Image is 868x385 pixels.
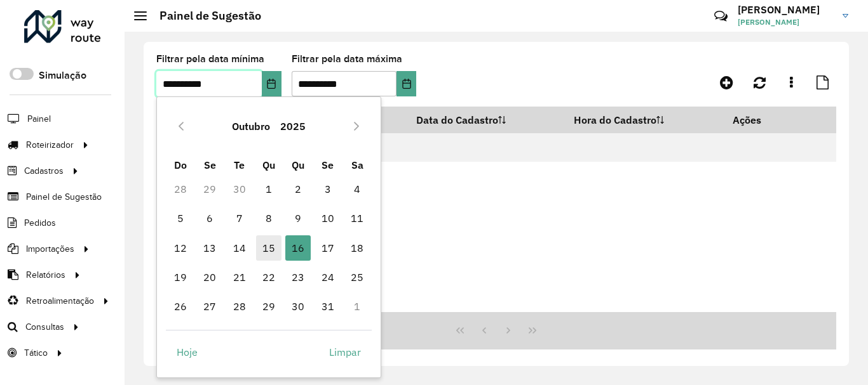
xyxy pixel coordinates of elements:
[168,206,193,231] span: 5
[197,294,222,319] span: 27
[197,206,222,231] span: 6
[227,111,275,141] button: Choose Month
[224,204,254,233] td: 7
[26,294,94,308] span: Retroalimentação
[224,174,254,204] td: 30
[344,235,370,261] span: 18
[262,71,281,96] button: Choose Date
[166,339,208,365] button: Hoje
[24,164,64,178] span: Cadastros
[408,107,566,133] th: Data do Cadastro
[204,159,216,171] span: Se
[24,216,56,230] span: Pedidos
[166,292,195,321] td: 26
[707,3,735,30] a: Contato Rápido
[195,263,224,292] td: 20
[227,235,252,261] span: 14
[322,159,334,171] span: Se
[227,206,252,231] span: 7
[24,346,48,360] span: Tático
[166,263,195,292] td: 19
[283,174,313,204] td: 2
[256,294,281,319] span: 29
[283,292,313,321] td: 30
[25,320,64,334] span: Consultas
[342,263,372,292] td: 25
[256,176,281,202] span: 1
[315,235,341,261] span: 17
[224,233,254,263] td: 14
[315,264,341,290] span: 24
[195,233,224,263] td: 13
[285,264,311,290] span: 23
[566,107,724,133] th: Hora do Cadastro
[275,111,311,141] button: Choose Year
[195,204,224,233] td: 6
[285,206,311,231] span: 9
[171,116,191,136] button: Previous Month
[397,71,416,96] button: Choose Date
[342,204,372,233] td: 11
[292,159,304,171] span: Qu
[346,116,367,136] button: Next Month
[168,294,193,319] span: 26
[26,268,65,282] span: Relatórios
[315,206,341,231] span: 10
[262,159,275,171] span: Qu
[254,263,283,292] td: 22
[195,292,224,321] td: 27
[313,263,342,292] td: 24
[283,204,313,233] td: 9
[351,159,363,171] span: Sa
[156,96,381,378] div: Choose Date
[283,263,313,292] td: 23
[738,16,833,28] span: [PERSON_NAME]
[166,233,195,263] td: 12
[224,263,254,292] td: 21
[344,176,370,202] span: 4
[147,9,261,23] h2: Painel de Sugestão
[256,235,281,261] span: 15
[156,133,836,162] td: Nenhum registro encontrado
[234,159,245,171] span: Te
[313,204,342,233] td: 10
[254,233,283,263] td: 15
[26,242,74,256] span: Importações
[26,138,74,152] span: Roteirizador
[313,174,342,204] td: 3
[256,264,281,290] span: 22
[283,233,313,263] td: 16
[156,51,264,67] label: Filtrar pela data mínima
[166,174,195,204] td: 28
[313,292,342,321] td: 31
[344,206,370,231] span: 11
[27,112,51,126] span: Painel
[342,174,372,204] td: 4
[254,204,283,233] td: 8
[197,264,222,290] span: 20
[342,233,372,263] td: 18
[254,174,283,204] td: 1
[329,344,361,360] span: Limpar
[195,174,224,204] td: 29
[174,159,187,171] span: Do
[285,235,311,261] span: 16
[168,235,193,261] span: 12
[285,176,311,202] span: 2
[197,235,222,261] span: 13
[227,264,252,290] span: 21
[738,4,833,16] h3: [PERSON_NAME]
[177,344,198,360] span: Hoje
[318,339,372,365] button: Limpar
[26,190,102,204] span: Painel de Sugestão
[168,264,193,290] span: 19
[313,233,342,263] td: 17
[342,292,372,321] td: 1
[256,206,281,231] span: 8
[315,176,341,202] span: 3
[724,107,800,133] th: Ações
[315,294,341,319] span: 31
[39,68,86,83] label: Simulação
[344,264,370,290] span: 25
[166,204,195,233] td: 5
